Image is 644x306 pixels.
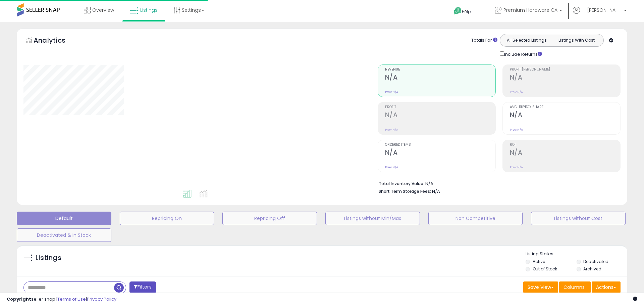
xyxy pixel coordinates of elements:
span: Overview [92,7,114,13]
span: Ordered Items [385,143,495,147]
button: Listings With Cost [551,36,601,45]
li: N/A [379,179,615,187]
small: Prev: N/A [510,128,523,132]
div: Include Returns [495,50,550,58]
h2: N/A [385,74,495,83]
span: Listings [140,7,158,13]
span: Help [462,9,471,14]
div: seller snap | | [7,296,116,303]
span: Avg. Buybox Share [510,105,620,109]
span: ROI [510,143,620,147]
small: Prev: N/A [510,90,523,94]
b: Short Term Storage Fees: [379,188,431,194]
button: Listings without Cost [531,212,626,225]
button: Repricing Off [222,212,317,225]
span: Profit [PERSON_NAME] [510,68,620,72]
small: Prev: N/A [510,165,523,169]
button: Non Competitive [428,212,523,225]
h2: N/A [385,149,495,158]
h2: N/A [385,111,495,120]
small: Prev: N/A [385,90,398,94]
h2: N/A [510,111,620,120]
span: N/A [432,188,440,194]
small: Prev: N/A [385,165,398,169]
button: Repricing On [120,212,214,225]
a: Hi [PERSON_NAME] [573,7,627,22]
h2: N/A [510,74,620,83]
span: Premium Hardware CA [503,7,557,13]
button: Deactivated & In Stock [17,228,111,242]
button: Listings without Min/Max [325,212,420,225]
div: Totals For [471,37,497,44]
a: Help [448,2,484,22]
small: Prev: N/A [385,128,398,132]
button: Default [17,212,111,225]
i: Get Help [453,7,462,15]
span: Profit [385,105,495,109]
button: All Selected Listings [502,36,552,45]
strong: Copyright [7,296,31,302]
span: Revenue [385,68,495,72]
h2: N/A [510,149,620,158]
h5: Analytics [34,36,78,47]
span: Hi [PERSON_NAME] [582,7,622,13]
b: Total Inventory Value: [379,181,424,186]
